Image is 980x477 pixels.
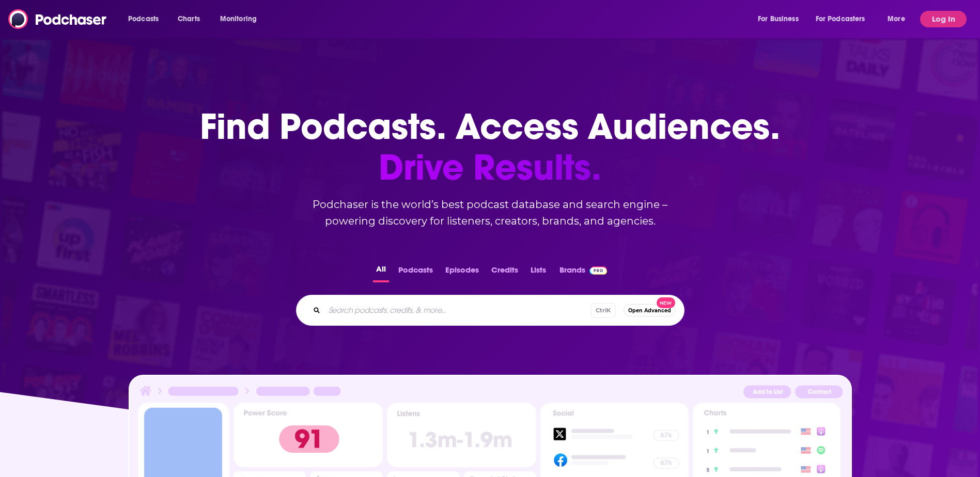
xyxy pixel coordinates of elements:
img: Podchaser Pro [589,266,608,275]
img: Podcast Insights Power score [234,403,383,467]
span: Ctrl K [591,303,615,318]
span: For Business [758,12,799,26]
span: New [657,297,675,308]
a: Charts [171,11,206,27]
input: Search podcasts, credits, & more... [324,302,591,319]
span: More [888,12,905,26]
span: Monitoring [220,12,257,26]
button: Podcasts [395,262,436,282]
button: open menu [809,11,880,27]
div: Search podcasts, credits, & more... [296,295,685,326]
button: open menu [121,11,172,27]
img: Podchaser - Follow, Share and Rate Podcasts [8,9,107,29]
button: Open AdvancedNew [624,304,676,316]
span: For Podcasters [816,12,865,26]
h2: Podchaser is the world’s best podcast database and search engine – powering discovery for listene... [284,196,697,229]
h1: Find Podcasts. Access Audiences. [200,106,780,188]
button: Lists [527,262,549,282]
span: Open Advanced [628,308,671,313]
a: BrandsPodchaser Pro [559,262,608,282]
span: Charts [178,12,200,26]
button: All [373,262,389,282]
button: open menu [880,11,918,27]
button: Log In [920,11,967,27]
button: open menu [213,11,270,27]
button: Credits [488,262,521,282]
button: Episodes [442,262,482,282]
img: Podcast Insights Listens [387,403,536,467]
button: open menu [751,11,812,27]
span: Podcasts [128,12,159,26]
img: Podcast Insights Header [138,384,843,402]
span: Drive Results. [200,147,780,188]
